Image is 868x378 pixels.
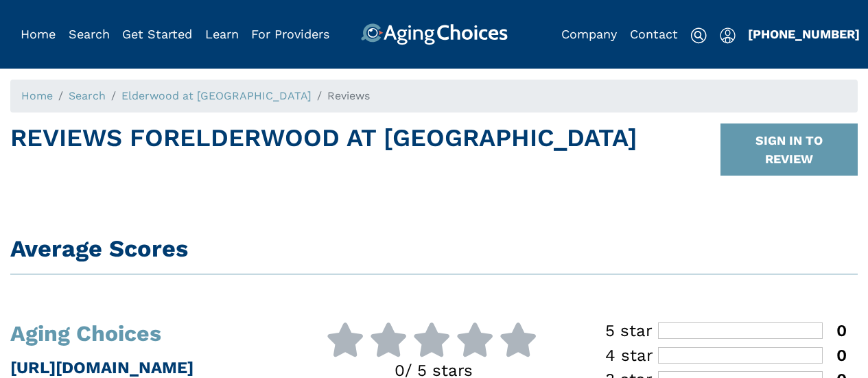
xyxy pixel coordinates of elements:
[251,27,329,41] a: For Providers
[10,235,858,263] h1: Average Scores
[205,27,239,41] a: Learn
[10,123,637,176] h1: Reviews For Elderwood at [GEOGRAPHIC_DATA]
[21,27,56,41] a: Home
[122,27,192,41] a: Get Started
[748,27,860,41] a: [PHONE_NUMBER]
[69,27,110,41] a: Search
[360,23,507,45] img: AgingChoices
[690,27,707,44] img: search-icon.svg
[823,322,847,339] div: 0
[327,89,370,102] span: Reviews
[600,322,658,339] div: 5 star
[630,27,678,41] a: Contact
[69,23,110,45] div: Popover trigger
[69,89,106,102] a: Search
[10,80,858,113] nav: breadcrumb
[21,89,53,102] a: Home
[720,123,858,176] button: SIGN IN TO REVIEW
[720,27,736,44] img: user-icon.svg
[720,23,736,45] div: Popover trigger
[823,347,847,364] div: 0
[121,89,312,102] a: Elderwood at [GEOGRAPHIC_DATA]
[10,322,279,344] h1: Aging Choices
[561,27,617,41] a: Company
[600,347,658,364] div: 4 star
